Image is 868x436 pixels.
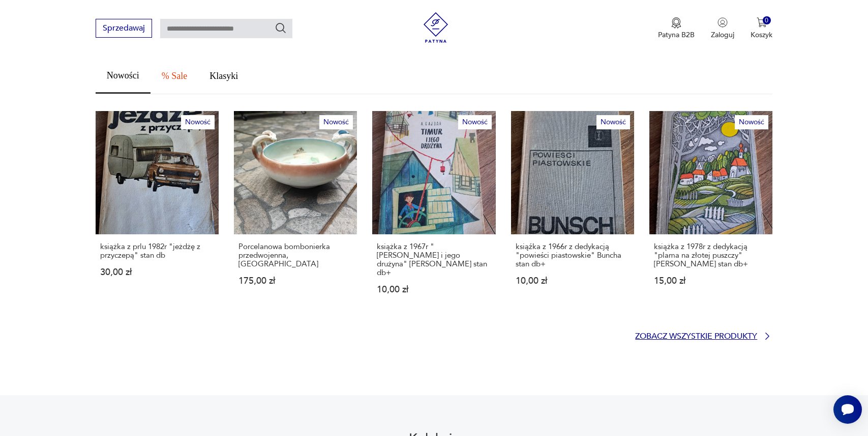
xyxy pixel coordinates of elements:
[96,111,219,314] a: Nowośćksiążka z prlu 1982r "jeżdżę z przyczepą" stan dbksiążka z prlu 1982r "jeżdżę z przyczepą" ...
[238,242,352,268] p: Porcelanowa bombonierka przedwojenna,[GEOGRAPHIC_DATA]
[671,17,681,29] img: Ikona medalu
[711,17,734,40] button: Zaloguj
[751,17,772,40] button: 0Koszyk
[717,17,728,28] img: Ikonka użytkownika
[377,285,491,294] p: 10,00 zł
[516,242,630,268] p: ksiąźka z 1966r z dedykacją "powieści piastowskie" Buncha stan db+
[107,71,139,80] span: Nowości
[162,71,187,80] span: % Sale
[100,268,214,277] p: 30,00 zł
[763,16,771,25] div: 0
[658,17,695,40] button: Patyna B2B
[96,25,152,33] a: Sprzedawaj
[751,30,772,40] p: Koszyk
[100,242,214,260] p: książka z prlu 1982r "jeżdżę z przyczepą" stan db
[372,111,495,314] a: Nowośćksiążka z 1967r "timur i jego drużyna" Arkady Gajdara stan db+książka z 1967r "[PERSON_NAME...
[654,277,768,285] p: 15,00 zł
[757,17,767,28] img: Ikona koszyka
[275,22,287,34] button: Szukaj
[516,277,630,285] p: 10,00 zł
[511,111,634,314] a: Nowośćksiąźka z 1966r z dedykacją "powieści piastowskie" Buncha stan db+ksiąźka z 1966r z dedykac...
[649,111,772,314] a: Nowośćksiążka z 1978r z dedykacją "plama na złotej puszczy" Bolesława Mrówczyńskiego stan db+ksią...
[833,395,862,424] iframe: Smartsupp widget button
[658,17,695,40] a: Ikona medaluPatyna B2B
[421,12,451,43] img: Patyna - sklep z meblami i dekoracjami vintage
[635,331,772,341] a: Zobacz wszystkie produkty
[238,277,352,285] p: 175,00 zł
[635,333,757,340] p: Zobacz wszystkie produkty
[654,242,768,268] p: książka z 1978r z dedykacją "plama na złotej puszczy" [PERSON_NAME] stan db+
[658,30,695,40] p: Patyna B2B
[96,19,152,38] button: Sprzedawaj
[377,242,491,277] p: książka z 1967r "[PERSON_NAME] i jego drużyna" [PERSON_NAME] stan db+
[711,30,734,40] p: Zaloguj
[234,111,357,314] a: NowośćPorcelanowa bombonierka przedwojenna,BavariaPorcelanowa bombonierka przedwojenna,[GEOGRAPHI...
[209,71,238,80] span: Klasyki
